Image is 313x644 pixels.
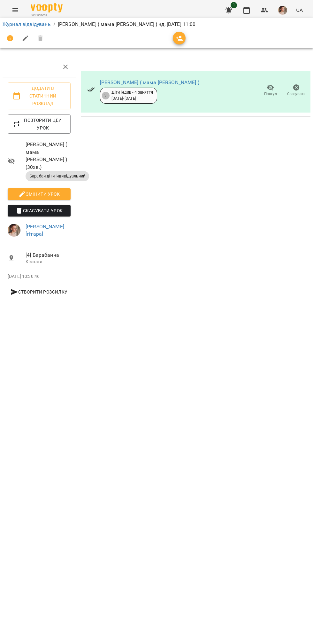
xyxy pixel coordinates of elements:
[257,82,283,99] button: Прогул
[58,20,196,28] p: [PERSON_NAME] ( мама [PERSON_NAME] ) нд, [DATE] 11:00
[31,13,63,17] span: For Business
[8,273,71,280] p: [DATE] 10:30:46
[111,90,153,101] div: Діти індив - 4 заняття [DATE] - [DATE]
[231,2,237,8] span: 1
[8,205,71,216] button: Скасувати Урок
[278,6,287,15] img: 17edbb4851ce2a096896b4682940a88a.jfif
[26,141,71,171] span: [PERSON_NAME] ( мама [PERSON_NAME] ) ( 30 хв. )
[10,288,68,296] span: Створити розсилку
[8,82,71,109] button: Додати в статичний розклад
[26,224,64,237] a: [PERSON_NAME] [гітара]
[31,3,63,12] img: Voopty Logo
[102,92,110,99] div: 3
[8,3,23,18] button: Menu
[3,20,310,28] nav: breadcrumb
[283,82,309,99] button: Скасувати
[8,286,71,298] button: Створити розсилку
[13,207,65,215] span: Скасувати Урок
[287,91,306,97] span: Скасувати
[13,190,65,198] span: Змінити урок
[296,7,303,13] span: UA
[100,79,199,85] a: [PERSON_NAME] ( мама [PERSON_NAME] )
[8,224,20,237] img: 17edbb4851ce2a096896b4682940a88a.jfif
[8,188,71,200] button: Змінити урок
[13,84,65,107] span: Додати в статичний розклад
[264,91,277,97] span: Прогул
[26,259,71,265] p: Кімната
[8,114,71,134] button: Повторити цей урок
[13,116,65,132] span: Повторити цей урок
[53,20,55,28] li: /
[26,173,89,179] span: Барабан діти індивідуальний
[294,4,305,16] button: UA
[26,251,71,259] span: [4] Барабанна
[3,21,51,27] a: Журнал відвідувань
